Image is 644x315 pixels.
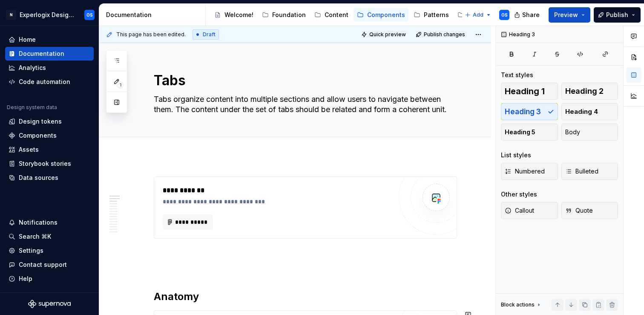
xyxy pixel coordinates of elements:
[5,258,94,272] button: Contact support
[410,8,452,22] a: Patterns
[462,9,494,21] button: Add
[19,49,64,58] div: Documentation
[565,206,593,215] span: Quote
[5,143,94,156] a: Assets
[19,246,43,255] div: Settings
[19,275,32,283] div: Help
[5,47,94,61] a: Documentation
[561,124,618,141] button: Body
[19,64,46,72] div: Analytics
[367,11,405,19] div: Components
[6,10,16,20] div: N
[5,61,94,75] a: Analytics
[5,171,94,185] a: Data sources
[117,81,124,88] span: 1
[224,11,253,19] div: Welcome!
[5,216,94,229] button: Notifications
[501,299,542,311] div: Block actions
[565,87,604,95] span: Heading 2
[369,31,406,38] span: Quick preview
[5,230,94,243] button: Search ⌘K
[565,107,598,116] span: Heading 4
[505,87,545,95] span: Heading 1
[501,124,558,141] button: Heading 5
[424,11,449,19] div: Patterns
[5,272,94,286] button: Help
[19,131,57,140] div: Components
[359,29,410,40] button: Quick preview
[152,92,455,116] textarea: Tabs organize content into multiple sections and allow users to navigate between them. The conten...
[19,159,71,168] div: Storybook stories
[424,31,465,38] span: Publish changes
[19,260,67,269] div: Contact support
[561,202,618,219] button: Quote
[5,75,94,89] a: Code automation
[505,167,545,176] span: Numbered
[19,218,57,227] div: Notifications
[501,151,531,159] div: List styles
[106,11,202,19] div: Documentation
[20,11,74,19] div: Experlogix Design System
[501,301,535,308] div: Block actions
[501,71,533,79] div: Text styles
[501,83,558,100] button: Heading 1
[354,8,408,22] a: Components
[510,7,545,23] button: Share
[19,145,39,154] div: Assets
[565,167,598,176] span: Bulleted
[501,163,558,180] button: Numbered
[454,8,532,22] a: Tools and resources
[606,11,628,19] span: Publish
[311,8,352,22] a: Content
[561,163,618,180] button: Bulleted
[19,173,58,182] div: Data sources
[259,8,309,22] a: Foundation
[19,232,51,241] div: Search ⌘K
[5,129,94,142] a: Components
[594,7,641,23] button: Publish
[5,157,94,171] a: Storybook stories
[211,8,257,22] a: Welcome!
[19,117,62,126] div: Design tokens
[565,128,580,136] span: Body
[5,244,94,257] a: Settings
[272,11,306,19] div: Foundation
[561,83,618,100] button: Heading 2
[28,300,71,308] svg: Supernova Logo
[554,11,578,19] span: Preview
[7,104,57,111] div: Design system data
[473,12,483,18] span: Add
[19,35,36,44] div: Home
[501,12,508,18] div: OS
[211,6,460,23] div: Page tree
[325,11,348,19] div: Content
[116,31,186,38] span: This page has been edited.
[505,128,535,136] span: Heading 5
[501,202,558,219] button: Callout
[561,103,618,120] button: Heading 4
[505,206,534,215] span: Callout
[86,12,93,18] div: OS
[549,7,590,23] button: Preview
[203,31,216,38] span: Draft
[19,78,70,86] div: Code automation
[154,290,457,303] h2: Anatomy
[5,115,94,128] a: Design tokens
[152,70,455,91] textarea: Tabs
[413,29,469,40] button: Publish changes
[501,190,537,199] div: Other styles
[522,11,540,19] span: Share
[2,6,97,24] button: NExperlogix Design SystemOS
[5,33,94,46] a: Home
